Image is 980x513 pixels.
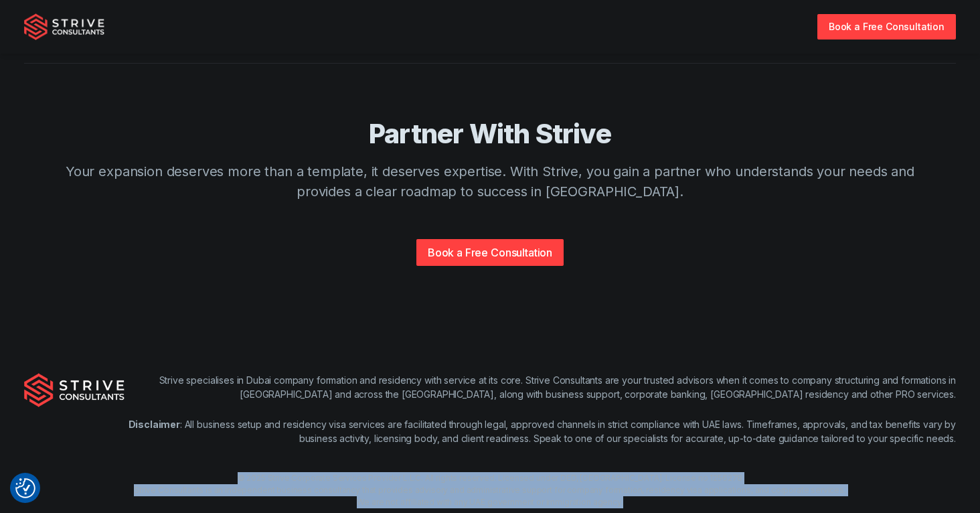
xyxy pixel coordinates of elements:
[125,373,956,401] p: Strive specialises in Dubai company formation and residency with service at its core. Strive Cons...
[62,161,918,202] p: Your expansion deserves more than a template, it deserves expertise. With Strive, you gain a part...
[24,373,125,407] img: Strive Consultants
[24,13,104,40] img: Strive Consultants
[817,14,956,39] a: Book a Free Consultation
[416,239,564,266] a: Book a Free Consultation
[15,478,35,498] img: Revisit consent button
[129,419,180,430] strong: Disclaimer
[15,478,35,498] button: Consent Preferences
[125,417,956,445] p: : All business setup and residency visa services are facilitated through legal, approved channels...
[62,117,918,151] h4: Partner With Strive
